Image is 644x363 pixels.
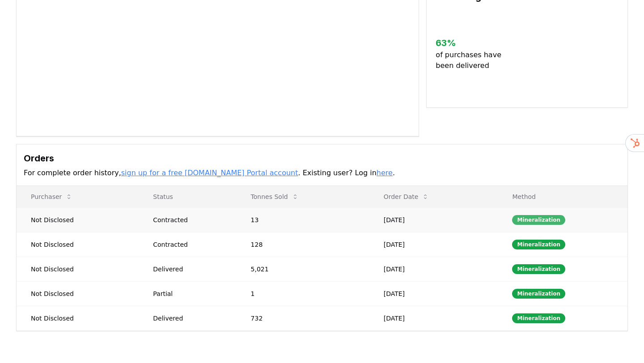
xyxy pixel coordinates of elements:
[24,188,80,206] button: Purchaser
[237,257,369,281] td: 5,021
[153,240,229,249] div: Contracted
[512,215,565,225] div: Mineralization
[153,289,229,298] div: Partial
[369,207,498,232] td: [DATE]
[153,265,229,274] div: Delivered
[512,264,565,274] div: Mineralization
[17,306,139,330] td: Not Disclosed
[512,240,565,249] div: Mineralization
[17,257,139,281] td: Not Disclosed
[121,169,298,177] a: sign up for a free [DOMAIN_NAME] Portal account
[505,192,620,201] p: Method
[436,50,508,71] p: of purchases have been delivered
[17,281,139,306] td: Not Disclosed
[512,313,565,323] div: Mineralization
[436,36,508,50] h3: 63 %
[377,169,393,177] a: here
[237,232,369,257] td: 128
[24,152,620,165] h3: Orders
[153,215,229,224] div: Contracted
[146,192,229,201] p: Status
[369,257,498,281] td: [DATE]
[17,207,139,232] td: Not Disclosed
[153,314,229,323] div: Delivered
[244,188,306,206] button: Tonnes Sold
[369,281,498,306] td: [DATE]
[237,207,369,232] td: 13
[24,168,620,178] p: For complete order history, . Existing user? Log in .
[237,306,369,330] td: 732
[512,289,565,299] div: Mineralization
[369,232,498,257] td: [DATE]
[237,281,369,306] td: 1
[369,306,498,330] td: [DATE]
[377,188,436,206] button: Order Date
[17,232,139,257] td: Not Disclosed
